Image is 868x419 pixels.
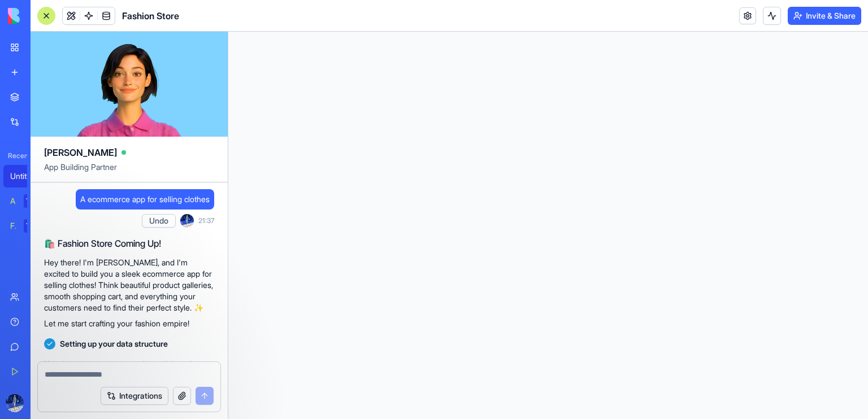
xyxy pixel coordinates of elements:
[788,7,861,25] button: Invite & Share
[3,190,49,212] a: AI Logo GeneratorTRY
[44,257,214,313] p: Hey there! I'm [PERSON_NAME], and I'm excited to build you a sleek ecommerce app for selling clot...
[101,387,168,405] button: Integrations
[198,216,214,225] span: 21:37
[60,338,168,350] span: Setting up your data structure
[180,214,194,228] img: ACg8ocI4IBH9W8r4Dyn6-YCSedWeLG9Ycdy_CfM9n67irb-2gUVacII=s96-c
[10,195,16,207] div: AI Logo Generator
[80,194,210,205] span: A ecommerce app for selling clothes
[10,220,16,232] div: Feedback Form
[44,359,214,381] p: Now let me generate some beautiful product images and add demo data:
[44,318,214,329] p: Let me start crafting your fashion empire!
[3,215,49,237] a: Feedback FormTRY
[161,334,387,413] iframe: Intercom notifications message
[6,394,24,412] img: ACg8ocI4IBH9W8r4Dyn6-YCSedWeLG9Ycdy_CfM9n67irb-2gUVacII=s96-c
[3,151,27,160] span: Recent
[3,165,49,187] a: Untitled App
[24,219,42,233] div: TRY
[8,8,78,24] img: logo
[10,171,42,182] div: Untitled App
[44,162,214,182] span: App Building Partner
[44,237,214,250] h2: 🛍️ Fashion Store Coming Up!
[24,194,42,208] div: TRY
[44,146,117,159] span: [PERSON_NAME]
[122,9,179,23] span: Fashion Store
[142,214,176,228] button: Undo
